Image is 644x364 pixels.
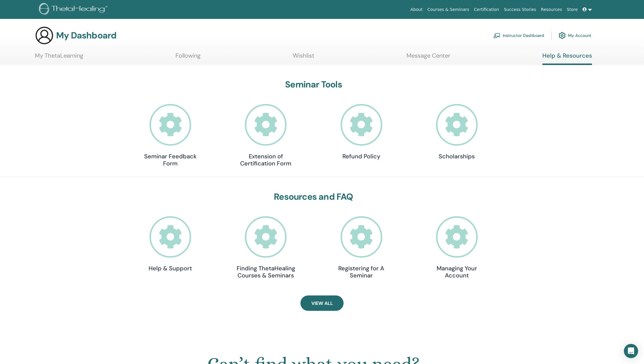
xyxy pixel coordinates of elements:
h4: Managing Your Account [427,265,486,279]
h4: Refund Policy [332,153,391,160]
a: Success Stories [502,4,539,15]
a: View All [300,295,344,311]
a: Managing Your Account [427,216,486,279]
a: Seminar Feedback Form [141,104,200,167]
a: Certification [471,4,501,15]
a: Extension of Certification Form [236,104,295,167]
a: Message Center [406,52,450,64]
h3: Seminar Tools [141,79,487,90]
h4: Registering for A Seminar [332,265,391,279]
a: Registering for A Seminar [332,216,391,279]
a: About [408,4,425,15]
h4: Extension of Certification Form [236,153,295,167]
a: Help & Support [141,216,200,272]
div: Open Intercom Messenger [624,344,638,358]
h4: Finding ThetaHealing Courses & Seminars [236,265,295,279]
a: Following [175,52,201,64]
a: Resources [539,4,565,15]
h4: Scholarships [427,153,486,160]
h3: Resources and FAQ [141,191,487,202]
img: cog.svg [559,30,566,40]
img: chalkboard-teacher.svg [493,33,500,38]
a: Finding ThetaHealing Courses & Seminars [236,216,295,279]
h4: Seminar Feedback Form [141,153,200,167]
span: View All [311,300,333,306]
a: Courses & Seminars [425,4,472,15]
a: Scholarships [427,104,486,160]
a: My Account [559,29,591,42]
a: Refund Policy [332,104,391,160]
img: generic-user-icon.jpg [35,26,54,45]
a: Help & Resources [542,52,592,65]
h3: My Dashboard [56,30,116,41]
h4: Help & Support [141,265,200,272]
a: Store [565,4,580,15]
a: Instructor Dashboard [493,29,544,42]
a: My ThetaLearning [35,52,83,64]
a: Wishlist [293,52,314,64]
img: logo.png [39,3,110,16]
